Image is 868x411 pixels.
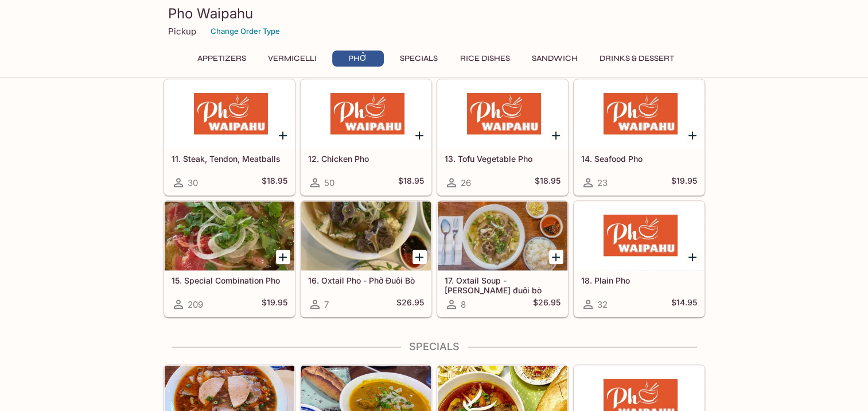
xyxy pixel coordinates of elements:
button: Add 17. Oxtail Soup - Canh đuôi bò [549,250,563,264]
button: Appetizers [191,51,252,67]
span: 26 [461,177,471,188]
h5: 17. Oxtail Soup - [PERSON_NAME] đuôi bò [445,276,560,294]
button: Add 12. Chicken Pho [412,128,427,142]
h5: 11. Steak, Tendon, Meatballs [172,154,287,164]
span: 23 [597,177,608,188]
h5: 12. Chicken Pho [308,154,424,164]
div: 17. Oxtail Soup - Canh đuôi bò [438,201,567,270]
h5: 15. Special Combination Pho [172,276,287,285]
p: Pickup [168,26,196,37]
h5: 16. Oxtail Pho - Phở Đuôi Bò [308,276,424,285]
h5: $18.95 [535,176,560,189]
a: 13. Tofu Vegetable Pho26$18.95 [437,79,568,195]
a: 11. Steak, Tendon, Meatballs30$18.95 [164,79,295,195]
h5: $18.95 [262,176,287,189]
div: 11. Steak, Tendon, Meatballs [165,80,294,149]
a: 14. Seafood Pho23$19.95 [574,79,704,195]
button: Add 11. Steak, Tendon, Meatballs [276,128,290,142]
button: Add 14. Seafood Pho [686,128,700,142]
a: 12. Chicken Pho50$18.95 [301,79,431,195]
button: Add 18. Plain Pho [686,250,700,264]
button: Sandwich [526,51,584,67]
button: Add 15. Special Combination Pho [276,250,290,264]
span: 7 [324,299,329,310]
h4: Specials [164,340,705,353]
h5: $14.95 [671,297,697,311]
button: Phở [332,51,384,67]
div: 12. Chicken Pho [301,80,431,149]
a: 16. Oxtail Pho - Phở Đuôi Bò7$26.95 [301,201,431,317]
a: 17. Oxtail Soup - [PERSON_NAME] đuôi bò8$26.95 [437,201,568,317]
div: 13. Tofu Vegetable Pho [438,80,567,149]
div: 14. Seafood Pho [574,80,704,149]
h5: 13. Tofu Vegetable Pho [445,154,560,164]
button: Vermicelli [262,51,323,67]
h5: $26.95 [533,297,560,311]
button: Add 16. Oxtail Pho - Phở Đuôi Bò [412,250,427,264]
div: 18. Plain Pho [574,201,704,270]
h5: $26.95 [396,297,424,311]
a: 18. Plain Pho32$14.95 [574,201,704,317]
a: 15. Special Combination Pho209$19.95 [164,201,295,317]
div: 15. Special Combination Pho [165,201,294,270]
span: 32 [597,299,608,310]
h5: 18. Plain Pho [581,276,697,285]
button: Add 13. Tofu Vegetable Pho [549,128,563,142]
span: 8 [461,299,466,310]
h5: $18.95 [398,176,424,189]
button: Drinks & Dessert [593,51,680,67]
button: Specials [393,51,445,67]
h5: 14. Seafood Pho [581,154,697,164]
h5: $19.95 [262,297,287,311]
h3: Pho Waipahu [168,5,700,22]
span: 209 [188,299,203,310]
button: Rice Dishes [454,51,516,67]
button: Change Order Type [205,22,285,40]
span: 30 [188,177,198,188]
h5: $19.95 [671,176,697,189]
span: 50 [324,177,334,188]
div: 16. Oxtail Pho - Phở Đuôi Bò [301,201,431,270]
